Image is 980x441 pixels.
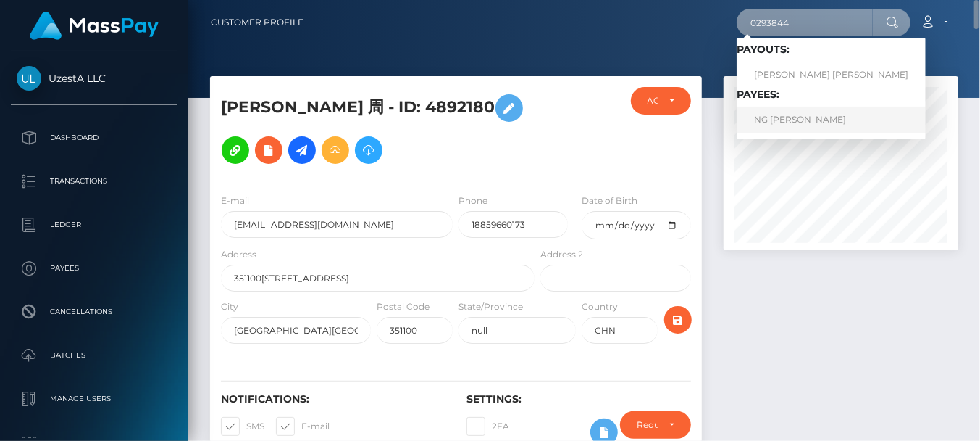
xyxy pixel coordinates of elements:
input: Search... [737,9,873,36]
label: E-mail [221,194,249,207]
p: Payees [17,257,172,279]
p: Manage Users [17,388,172,410]
label: 2FA [466,417,509,436]
button: ACTIVE [631,87,691,115]
label: State/Province [458,300,523,313]
a: Cancellations [11,294,177,330]
a: Manage Users [11,381,177,417]
label: SMS [221,417,264,436]
label: Address 2 [540,248,583,261]
a: Initiate Payout [288,136,316,164]
a: [PERSON_NAME] [PERSON_NAME] [737,62,926,88]
h5: [PERSON_NAME] 周 - ID: 4892180 [221,87,527,171]
label: Postal Code [377,300,430,313]
a: Payees [11,250,177,287]
label: Country [582,300,618,313]
img: UzestA LLC [17,66,41,91]
label: Phone [458,194,487,207]
a: Transactions [11,163,177,199]
a: NG [PERSON_NAME] [737,107,926,133]
div: Require ID/Selfie Verification [637,419,657,431]
a: Batches [11,337,177,374]
p: Dashboard [17,127,172,149]
p: Batches [17,345,172,366]
p: Ledger [17,214,172,236]
img: MassPay Logo [30,12,159,40]
p: Transactions [17,170,172,192]
h6: Payees: [737,88,926,101]
h6: Settings: [466,393,690,405]
a: Dashboard [11,120,177,156]
h6: Payouts: [737,44,926,56]
label: E-mail [276,417,330,436]
label: Date of Birth [582,194,637,207]
a: Customer Profile [211,7,303,38]
h6: Notifications: [221,393,445,405]
button: Require ID/Selfie Verification [620,411,690,439]
label: City [221,300,238,313]
p: Cancellations [17,301,172,323]
span: UzestA LLC [11,72,177,85]
label: Address [221,248,256,261]
div: ACTIVE [648,95,658,107]
a: Ledger [11,207,177,243]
